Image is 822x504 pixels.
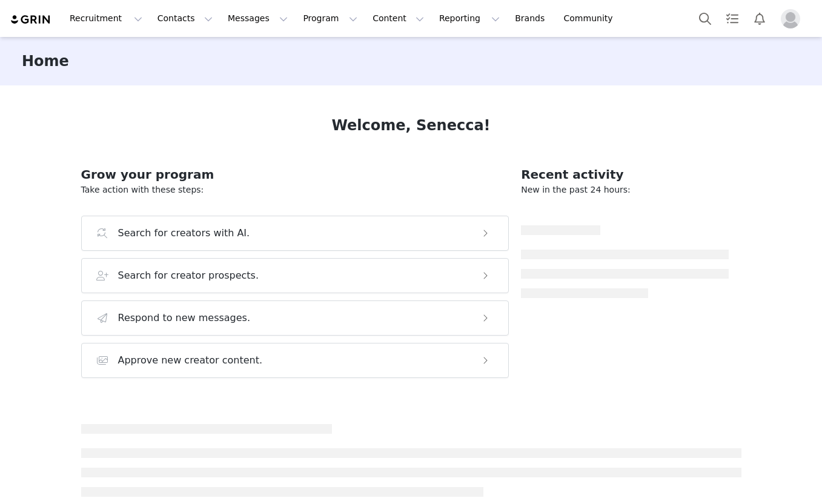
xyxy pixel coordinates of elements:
a: Brands [508,5,555,32]
a: Tasks [719,5,746,32]
h3: Search for creator prospects. [118,268,259,283]
h3: Search for creators with AI. [118,226,250,240]
h2: Recent activity [521,165,729,184]
h3: Respond to new messages. [118,311,251,325]
p: New in the past 24 hours: [521,184,729,196]
button: Program [296,5,365,32]
a: Community [557,5,626,32]
button: Profile [774,9,812,28]
button: Search for creators with AI. [81,216,509,251]
button: Respond to new messages. [81,300,509,336]
button: Recruitment [62,5,150,32]
button: Approve new creator content. [81,343,509,378]
button: Search for creator prospects. [81,258,509,293]
img: placeholder-profile.jpg [781,9,800,28]
button: Search [692,5,718,32]
button: Notifications [746,5,773,32]
h3: Approve new creator content. [118,353,263,368]
p: Take action with these steps: [81,184,509,196]
button: Reporting [432,5,507,32]
button: Content [365,5,431,32]
button: Contacts [150,5,220,32]
button: Messages [220,5,295,32]
img: grin logo [10,14,52,25]
h2: Grow your program [81,165,509,184]
h1: Welcome, Senecca! [331,114,490,136]
h3: Home [22,50,69,72]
